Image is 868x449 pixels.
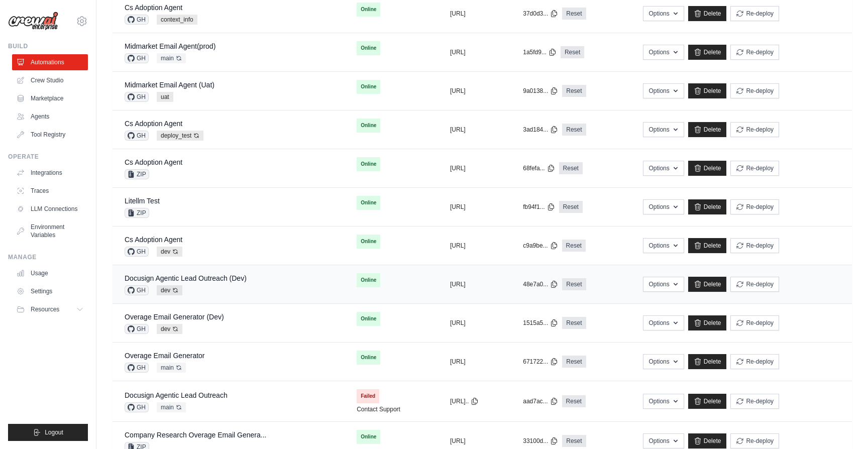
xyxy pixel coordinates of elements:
button: Options [643,277,684,292]
div: Operate [8,153,88,161]
span: GH [125,131,149,141]
span: Logout [45,428,63,436]
span: main [157,53,186,63]
button: Re-deploy [730,83,779,98]
a: Reset [559,201,583,213]
span: ZIP [125,208,149,218]
button: Options [643,394,684,409]
a: Environment Variables [12,219,88,243]
span: Online [357,430,380,444]
a: Delete [688,238,727,253]
a: Delete [688,354,727,369]
a: Traces [12,183,88,199]
span: context_info [157,15,197,25]
button: Options [643,238,684,253]
button: Resources [12,301,88,317]
button: Options [643,199,684,214]
button: Options [643,433,684,448]
button: 33100d... [523,437,558,445]
a: Reset [562,435,586,447]
a: Delete [688,277,727,292]
span: Online [357,351,380,365]
button: 1a5fd9... [523,48,557,56]
button: 68fefa... [523,164,555,172]
button: Re-deploy [730,122,779,137]
div: Build [8,42,88,50]
a: Settings [12,283,88,299]
a: Delete [688,433,727,448]
a: Cs Adoption Agent [125,236,182,244]
span: GH [125,285,149,295]
span: GH [125,402,149,412]
span: deploy_test [157,131,203,141]
a: Tool Registry [12,127,88,143]
button: Re-deploy [730,161,779,176]
button: Re-deploy [730,238,779,253]
button: 37d0d3... [523,10,558,18]
a: Docusign Agentic Lead Outreach [125,391,228,399]
a: Delete [688,6,727,21]
a: Reset [562,240,586,252]
span: GH [125,15,149,25]
a: Delete [688,122,727,137]
button: Options [643,161,684,176]
button: Re-deploy [730,315,779,330]
button: Re-deploy [730,6,779,21]
a: Cs Adoption Agent [125,158,182,166]
button: 1515a5... [523,319,558,327]
span: GH [125,247,149,257]
a: Automations [12,54,88,70]
button: Re-deploy [730,277,779,292]
span: GH [125,92,149,102]
a: Company Research Overage Email Genera... [125,431,266,439]
button: 48e7a0... [523,280,558,288]
span: Resources [31,305,59,313]
span: main [157,363,186,373]
span: Online [357,41,380,55]
a: Delete [688,83,727,98]
span: Online [357,3,380,17]
span: GH [125,363,149,373]
a: Docusign Agentic Lead Outreach (Dev) [125,274,247,282]
button: Options [643,45,684,60]
a: Overage Email Generator [125,352,205,360]
span: Online [357,196,380,210]
button: Options [643,122,684,137]
button: Logout [8,424,88,441]
span: Online [357,312,380,326]
a: Marketplace [12,90,88,106]
button: Re-deploy [730,354,779,369]
a: Usage [12,265,88,281]
a: Reset [562,278,586,290]
button: Re-deploy [730,45,779,60]
span: GH [125,324,149,334]
button: Options [643,354,684,369]
a: Reset [562,356,586,368]
a: Cs Adoption Agent [125,4,182,12]
span: uat [157,92,173,102]
a: Reset [562,124,586,136]
span: Online [357,235,380,249]
a: Contact Support [357,405,400,413]
span: dev [157,247,182,257]
span: Online [357,157,380,171]
span: Online [357,273,380,287]
button: c9a9be... [523,242,558,250]
a: Integrations [12,165,88,181]
button: Options [643,6,684,21]
span: dev [157,285,182,295]
div: Manage [8,253,88,261]
button: 3ad184... [523,126,558,134]
a: Reset [562,395,586,407]
button: Options [643,315,684,330]
button: Re-deploy [730,199,779,214]
a: Delete [688,199,727,214]
button: fb94f1... [523,203,555,211]
button: Re-deploy [730,433,779,448]
a: Reset [562,85,586,97]
a: Midmarket Email Agent (Uat) [125,81,214,89]
span: main [157,402,186,412]
a: Crew Studio [12,72,88,88]
a: Delete [688,315,727,330]
img: Logo [8,12,58,31]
